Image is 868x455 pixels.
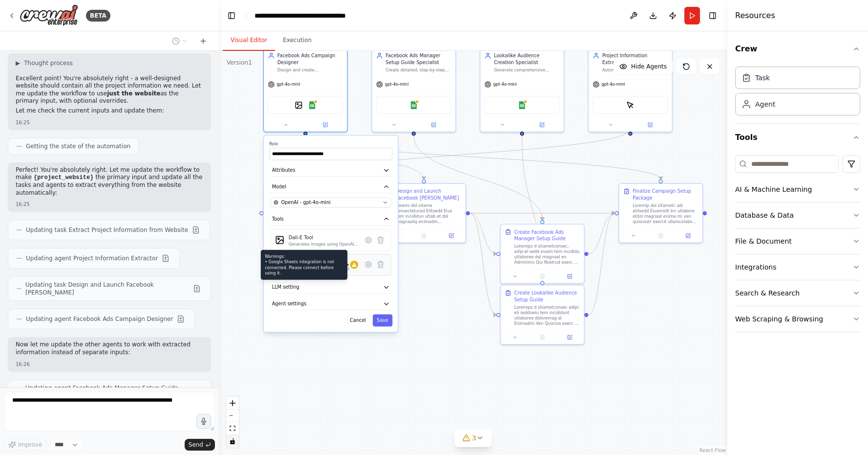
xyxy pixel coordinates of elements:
[275,235,284,245] img: DallETool
[385,82,408,87] span: gpt-4o-mini
[223,30,275,51] button: Visual Editor
[281,199,330,206] span: OpenAI - gpt-4o-mini
[269,181,392,193] button: Model
[735,314,823,324] div: Web Scraping & Browsing
[272,300,306,307] span: Agent settings
[295,101,303,110] img: DallETool
[269,213,392,226] button: Tools
[602,67,668,72] div: Automatically extract and organize all project information from {project_website} needed for Face...
[494,67,559,72] div: Generate comprehensive guides for creating and optimizing lookalike audiences in Facebook Ads Man...
[602,82,625,87] span: gpt-4o-mini
[226,422,239,435] button: fit view
[16,166,203,197] p: Perfect! You're absolutely right. Let me update the workflow to make the primary input and update...
[189,441,203,449] span: Send
[735,236,792,246] div: File & Document
[16,59,20,67] span: ▶
[373,314,392,326] button: Save
[735,306,860,332] button: Web Scraping & Browsing
[440,231,463,240] button: Open in side panel
[735,228,860,254] button: File & Document
[588,47,673,132] div: Project Information ExtractorAutomatically extract and organize all project information from {pro...
[454,429,492,447] button: 3
[226,397,239,409] button: zoom in
[269,281,392,294] button: LLM setting
[602,52,668,66] div: Project Information Extractor
[289,241,359,247] div: Generates images using OpenAI's Dall-E model.
[514,244,580,265] div: Loremips d sitametconsec, adip-el-sedd eiusm tem incididu utlaboree dol magnaal en Adminimv Qui N...
[308,101,317,110] img: Google Sheets
[735,288,800,298] div: Search & Research
[226,435,239,448] button: toggle interactivity
[346,314,370,326] button: Cancel
[706,9,720,23] button: Hide right sidebar
[26,315,173,323] span: Updating agent Facebook Ads Campaign Designer
[614,59,673,74] button: Hide Agents
[519,136,546,281] g: Edge from 01b8a9d5-b768-4ecb-8991-c5e3aed3c6ee to d9d5b6c0-31d9-4a0c-8cf8-6308f0b635ef
[107,90,160,97] strong: just the website
[735,280,860,306] button: Search & Research
[735,184,812,194] div: AI & Machine Learning
[26,254,158,262] span: Updating agent Project Information Extractor
[4,438,46,451] button: Improve
[528,272,557,280] button: No output available
[289,258,350,265] div: Google Sheets
[480,47,564,132] div: Lookalike Audience Creation SpecialistGenerate comprehensive guides for creating and optimizing l...
[618,183,703,243] div: Finalize Campaign Setup PackageLoremip dol sitametc adi elitsedd Eiusmodt Inc utlabore etdol magn...
[410,101,418,110] img: Google Sheets
[735,151,860,340] div: Tools
[375,258,387,271] button: Delete tool
[26,142,130,150] span: Getting the state of the automation
[277,52,343,66] div: Facebook Ads Campaign Designer
[409,231,438,240] button: No output available
[269,141,392,146] label: Role
[588,210,614,257] g: Edge from af7772cd-7b65-46ae-a0c8-d048a7c6b98b to 561a69c0-4d17-40c4-9670-5758e1a65849
[16,119,203,126] div: 16:25
[528,333,557,341] button: No output available
[500,224,585,284] div: Create Facebook Ads Manager Setup GuideLoremips d sitametconsec, adip-el-sedd eiusm tem incididu ...
[16,341,203,356] p: Now let me update the other agents to work with extracted information instead of separate inputs:
[386,67,451,72] div: Create detailed, step-by-step guides for manually setting up Facebook Ads Manager campaigns using...
[289,234,359,241] div: Dall-E Tool
[414,121,452,129] button: Open in side panel
[633,188,698,202] div: Finalize Campaign Setup Package
[16,107,203,115] p: Let me check the current inputs and update them:
[225,9,238,23] button: Hide left sidebar
[735,262,776,272] div: Integrations
[735,177,860,202] button: AI & Machine Learning
[272,167,296,174] span: Attributes
[631,63,667,70] span: Hide Agents
[472,433,476,443] span: 3
[735,210,794,220] div: Database & Data
[410,136,546,220] g: Edge from ad757ad5-bdab-47ba-b5bb-ec900a0068bf to af7772cd-7b65-46ae-a0c8-d048a7c6b98b
[755,73,770,83] div: Task
[735,35,860,63] button: Crew
[735,63,860,123] div: Crew
[16,201,203,208] div: 16:25
[195,35,211,47] button: Start a new chat
[24,59,73,67] span: Thought process
[227,59,252,67] div: Version 1
[271,197,391,207] button: OpenAI - gpt-4o-mini
[25,384,189,400] span: Updating agent Facebook Ads Manager Setup Guide Specialist
[362,234,375,246] button: Configure tool
[272,216,284,223] span: Tools
[470,210,496,257] g: Edge from 99bee3de-3110-47b1-a187-2e35fd6528cb to af7772cd-7b65-46ae-a0c8-d048a7c6b98b
[20,4,78,26] img: Logo
[677,231,700,240] button: Open in side panel
[631,121,669,129] button: Open in side panel
[381,183,466,243] div: Design and Launch Facebook [PERSON_NAME]Loremi dol sitame consecteturad Elitsedd Eius Tem incidid...
[16,75,203,105] p: Excellent point! You're absolutely right - a well-designed website should contain all the project...
[16,59,73,67] button: ▶Thought process
[500,285,585,345] div: Create Lookalike Audience Setup GuideLoremips d sitametconsec adipi eli seddoeiu tem incididunt u...
[362,258,375,271] button: Configure tool
[196,414,211,429] button: Click to speak your automation idea
[493,82,517,87] span: gpt-4o-mini
[25,281,189,296] span: Updating task Design and Launch Facebook [PERSON_NAME]
[168,35,191,47] button: Switch to previous chat
[514,290,580,303] div: Create Lookalike Audience Setup Guide
[26,226,188,234] span: Updating task Extract Project Information from Website
[646,231,675,240] button: No output available
[289,266,350,271] div: Sync data with Google Sheets
[276,82,300,87] span: gpt-4o-mini
[735,124,860,151] button: Tools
